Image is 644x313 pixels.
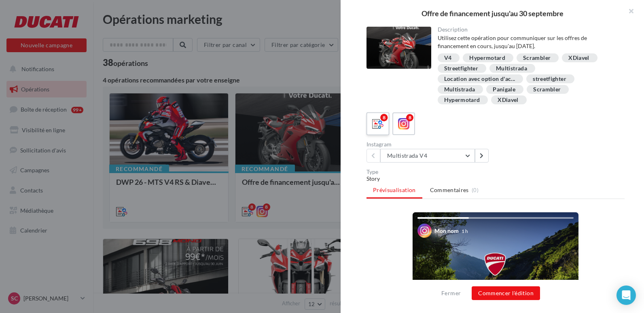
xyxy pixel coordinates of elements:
[472,187,479,193] span: (0)
[444,87,475,93] div: Multistrada
[366,142,492,147] div: Instagram
[366,175,625,183] div: Story
[616,286,636,305] div: Open Intercom Messenger
[366,169,625,175] div: Type
[533,76,566,82] div: streetfighter
[533,87,561,93] div: Scrambler
[469,55,505,61] div: Hypermotard
[498,97,518,103] div: XDiavel
[430,186,469,194] span: Commentaires
[493,87,515,93] div: Panigale
[444,97,480,103] div: Hypermotard
[496,66,527,72] div: Multistrada
[434,227,459,235] div: Mon nom
[438,27,619,32] div: Description
[354,10,631,17] div: Offre de financement jusqu'au 30 septembre
[462,228,468,235] div: 1 h
[438,288,464,298] button: Fermer
[444,55,452,61] div: V4
[380,149,475,163] button: Multistrada V4
[568,55,589,61] div: XDiavel
[438,34,619,50] div: Utilisez cette opération pour communiquer sur les offres de financement en cours, jusqu'au [DATE].
[444,66,479,72] div: Streetfighter
[523,55,551,61] div: Scrambler
[406,114,413,121] div: 8
[472,286,540,300] button: Commencer l'édition
[380,114,388,121] div: 8
[444,76,515,82] span: Location avec option d'ac...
